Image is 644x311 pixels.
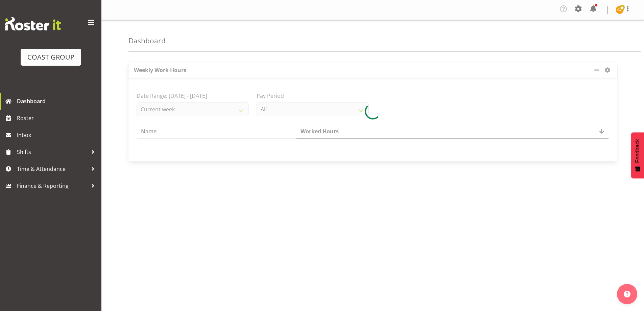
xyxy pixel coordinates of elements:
span: Shifts [17,147,88,157]
span: Inbox [17,130,98,140]
img: help-xxl-2.png [624,291,630,297]
img: Rosterit website logo [5,17,61,30]
div: COAST GROUP [27,52,74,62]
button: Feedback - Show survey [631,132,644,178]
span: Roster [17,113,98,123]
span: Finance & Reporting [17,181,88,191]
img: gaki-ziogas9930.jpg [616,6,624,14]
h4: Dashboard [128,37,166,45]
span: Time & Attendance [17,164,88,174]
span: Feedback [635,139,641,163]
span: Dashboard [17,96,98,106]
